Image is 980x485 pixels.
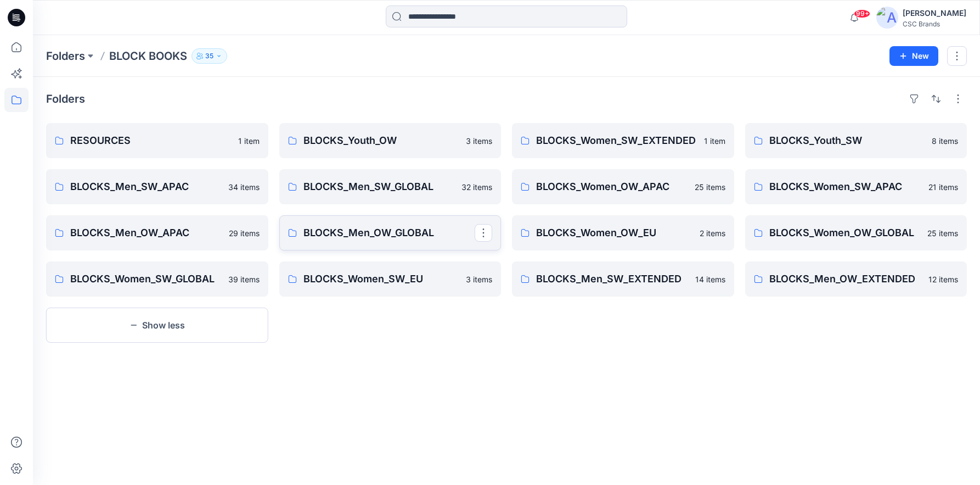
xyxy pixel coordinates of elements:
[70,271,222,287] p: BLOCKS_Women_SW_GLOBAL
[704,135,725,147] p: 1 item
[769,225,921,241] p: BLOCKS_Women_OW_GLOBAL
[928,274,958,285] p: 12 items
[466,274,492,285] p: 3 items
[279,169,502,204] a: BLOCKS_Men_SW_GLOBAL32 items
[192,48,227,64] button: 35
[695,274,725,285] p: 14 items
[903,20,966,28] div: CSC Brands
[109,48,187,64] p: BLOCK BOOKS
[303,271,460,287] p: BLOCKS_Women_SW_EU
[512,169,734,204] a: BLOCKS_Women_OW_APAC25 items
[46,215,268,250] a: BLOCKS_Men_OW_APAC29 items
[238,135,260,147] p: 1 item
[512,215,734,250] a: BLOCKS_Women_OW_EU2 items
[46,92,85,105] h4: Folders
[695,181,725,193] p: 25 items
[903,7,966,20] div: [PERSON_NAME]
[928,181,958,193] p: 21 items
[889,46,938,66] button: New
[876,7,898,29] img: avatar
[932,135,958,147] p: 8 items
[303,225,475,241] p: BLOCKS_Men_OW_GLOBAL
[512,123,734,158] a: BLOCKS_Women_SW_EXTENDED1 item
[854,9,870,18] span: 99+
[279,261,502,297] a: BLOCKS_Women_SW_EU3 items
[745,261,967,297] a: BLOCKS_Men_OW_EXTENDED12 items
[769,271,922,287] p: BLOCKS_Men_OW_EXTENDED
[228,181,260,193] p: 34 items
[700,227,725,239] p: 2 items
[745,123,967,158] a: BLOCKS_Youth_SW8 items
[70,225,222,241] p: BLOCKS_Men_OW_APAC
[205,50,213,62] p: 35
[279,123,502,158] a: BLOCKS_Youth_OW3 items
[46,123,268,158] a: RESOURCES1 item
[46,169,268,204] a: BLOCKS_Men_SW_APAC34 items
[745,215,967,250] a: BLOCKS_Women_OW_GLOBAL25 items
[70,133,232,148] p: RESOURCES
[46,308,268,343] button: Show less
[279,215,502,250] a: BLOCKS_Men_OW_GLOBAL
[70,179,222,194] p: BLOCKS_Men_SW_APAC
[769,179,922,194] p: BLOCKS_Women_SW_APAC
[769,133,926,148] p: BLOCKS_Youth_SW
[536,271,689,287] p: BLOCKS_Men_SW_EXTENDED
[466,135,492,147] p: 3 items
[536,225,693,241] p: BLOCKS_Women_OW_EU
[461,181,492,193] p: 32 items
[46,48,85,64] a: Folders
[46,261,268,297] a: BLOCKS_Women_SW_GLOBAL39 items
[536,133,697,148] p: BLOCKS_Women_SW_EXTENDED
[512,261,734,297] a: BLOCKS_Men_SW_EXTENDED14 items
[303,133,460,148] p: BLOCKS_Youth_OW
[228,274,260,285] p: 39 items
[536,179,688,194] p: BLOCKS_Women_OW_APAC
[927,227,958,239] p: 25 items
[229,227,260,239] p: 29 items
[303,179,455,194] p: BLOCKS_Men_SW_GLOBAL
[745,169,967,204] a: BLOCKS_Women_SW_APAC21 items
